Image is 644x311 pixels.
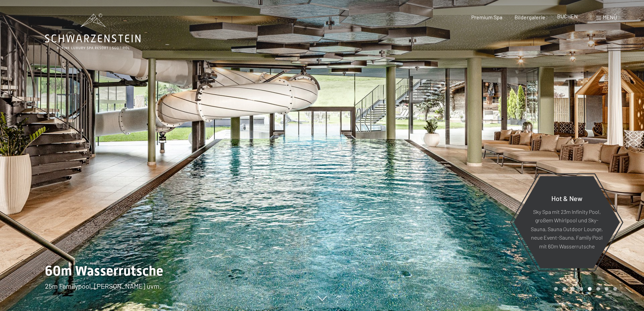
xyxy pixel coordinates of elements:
span: Hot & New [551,194,582,202]
div: Carousel Page 6 [596,287,600,291]
div: Carousel Pagination [552,287,617,291]
div: Carousel Page 3 [571,287,575,291]
div: Carousel Page 1 [554,287,558,291]
a: Bildergalerie [515,14,545,20]
div: Carousel Page 8 [613,287,617,291]
span: Menü [603,14,617,20]
div: Carousel Page 5 (Current Slide) [588,287,592,291]
a: Hot & New Sky Spa mit 23m Infinity Pool, großem Whirlpool und Sky-Sauna, Sauna Outdoor Lounge, ne... [513,176,620,269]
p: Sky Spa mit 23m Infinity Pool, großem Whirlpool und Sky-Sauna, Sauna Outdoor Lounge, neue Event-S... [530,207,603,250]
a: BUCHEN [557,13,578,19]
div: Carousel Page 7 [605,287,609,291]
div: Carousel Page 4 [579,287,583,291]
a: Premium Spa [471,14,502,20]
div: Carousel Page 2 [563,287,566,291]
